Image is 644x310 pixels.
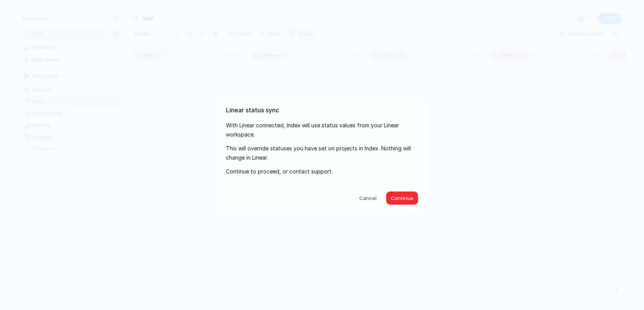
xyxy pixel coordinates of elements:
[226,167,418,177] p: Continue to proceed, or contact support.
[352,192,383,205] button: Cancel
[359,195,377,202] span: Cancel
[226,144,418,163] p: This will override statuses you have set on projects in Index. Nothing will change in Linear.
[226,121,418,140] p: With Linear connected, Index will use status values from your Linear workspace.
[391,195,413,202] span: Continue
[226,105,418,115] h2: Linear status sync
[386,192,418,205] button: Continue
